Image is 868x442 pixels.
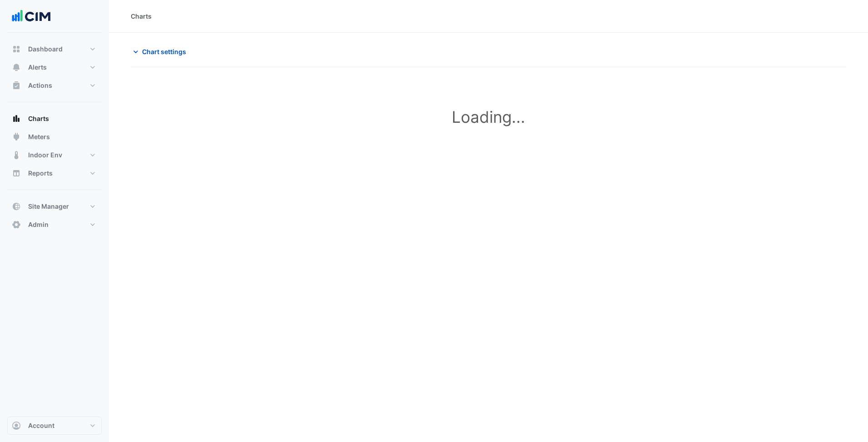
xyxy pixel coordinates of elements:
[28,169,53,178] span: Reports
[12,151,21,160] app-icon: Indoor Env
[7,128,102,146] button: Meters
[7,197,102,216] button: Site Manager
[28,421,54,430] span: Account
[12,114,21,123] app-icon: Charts
[7,76,102,95] button: Actions
[28,220,49,229] span: Admin
[12,45,21,54] app-icon: Dashboard
[131,44,192,60] button: Chart settings
[11,7,52,25] img: Company Logo
[28,151,62,160] span: Indoor Env
[28,45,63,54] span: Dashboard
[142,47,186,56] span: Chart settings
[131,11,152,21] div: Charts
[7,110,102,128] button: Charts
[151,107,826,126] h1: Loading...
[7,146,102,164] button: Indoor Env
[12,63,21,72] app-icon: Alerts
[28,132,50,141] span: Meters
[12,132,21,141] app-icon: Meters
[7,58,102,76] button: Alerts
[28,63,47,72] span: Alerts
[7,417,102,435] button: Account
[7,216,102,234] button: Admin
[12,169,21,178] app-icon: Reports
[7,40,102,58] button: Dashboard
[28,114,49,123] span: Charts
[28,81,52,90] span: Actions
[12,220,21,229] app-icon: Admin
[28,202,69,211] span: Site Manager
[12,202,21,211] app-icon: Site Manager
[12,81,21,90] app-icon: Actions
[7,164,102,182] button: Reports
